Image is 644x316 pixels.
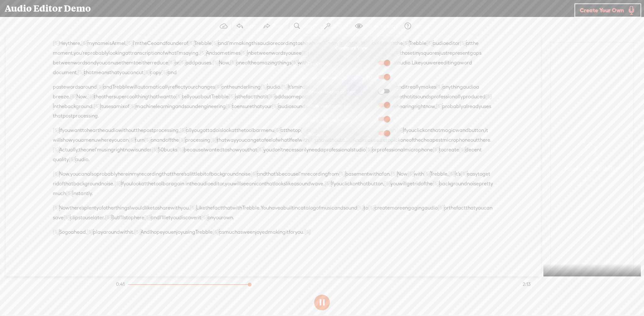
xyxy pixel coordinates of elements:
span: It's [288,82,294,92]
span: I [289,135,290,145]
span: and [157,39,166,48]
span: in [247,48,251,58]
span: the [286,126,293,135]
span: you [236,135,244,145]
span: one [400,135,409,145]
span: to [232,102,237,111]
span: off [165,135,171,145]
span: audio [105,126,118,135]
span: Hey [59,39,68,48]
span: there. [478,135,491,145]
span: that [84,68,94,77]
span: click [414,126,425,135]
span: you [406,126,414,135]
span: anything [442,82,463,92]
span: processing [185,135,210,145]
span: hearing [397,102,414,111]
span: I [158,92,159,101]
button: Search [291,20,322,32]
span: want [159,92,171,101]
span: feel [290,135,299,145]
span: automatically [137,82,170,92]
span: to [82,126,87,135]
span: those [400,48,413,58]
button: AI Tools [322,20,353,32]
span: breeze. [53,92,70,101]
span: mind [294,82,306,92]
span: you [62,126,70,135]
span: menu [261,126,274,135]
span: [S] [168,60,175,65]
span: post [63,111,73,121]
span: of [184,39,188,48]
span: [S] [180,127,186,133]
span: audio. [267,82,281,92]
span: right [414,102,425,111]
span: menu [84,135,97,145]
span: other [101,92,114,101]
span: is [235,92,238,101]
span: background. [64,102,94,111]
span: see [294,48,302,58]
span: a [476,82,479,92]
span: [S] [126,40,133,46]
span: can [127,68,136,77]
span: the [471,39,479,48]
span: now, [425,102,436,111]
span: [S] [460,40,466,46]
span: learning [156,102,175,111]
button: Display settings [353,20,402,32]
span: it [405,82,408,92]
span: processing, [153,126,180,135]
span: [S] [129,137,135,143]
span: document, [53,68,78,77]
span: [S] [274,127,280,133]
span: you [112,135,120,145]
span: saying. [183,48,200,58]
span: at [125,48,130,58]
span: a [457,58,460,68]
span: recording [273,39,296,48]
div: Audio Editor Demo [0,0,575,17]
span: were [429,58,441,68]
span: Actually, [59,145,79,155]
span: And [206,48,215,58]
button: Help [402,20,427,32]
span: cool [126,92,136,101]
span: post [299,92,309,101]
span: that [217,135,226,145]
span: a [113,102,116,111]
span: around [80,82,97,92]
span: the [140,39,147,48]
span: there, [68,39,81,48]
span: looking [108,48,125,58]
span: to [296,39,300,48]
span: the [57,102,64,111]
span: microphone [442,135,470,145]
span: a [81,135,84,145]
span: [S] [53,40,59,46]
span: between [53,58,73,68]
span: it [485,126,488,135]
span: on [425,126,430,135]
div: Configure View [309,44,393,52]
span: this [252,39,260,48]
span: turn [135,135,144,145]
span: will [53,135,61,145]
span: you [421,58,429,68]
span: do [213,126,219,135]
span: get [253,135,261,145]
span: or [175,58,179,68]
span: and [103,82,112,92]
span: gaps [470,48,481,58]
span: add [186,58,195,68]
span: is [219,126,222,135]
span: toolbar [244,126,261,135]
span: probably [442,102,463,111]
span: probably [87,48,108,58]
span: it [265,92,268,101]
span: the [79,145,86,155]
span: transcription [130,48,160,58]
span: between [251,48,271,58]
span: will [130,82,137,92]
